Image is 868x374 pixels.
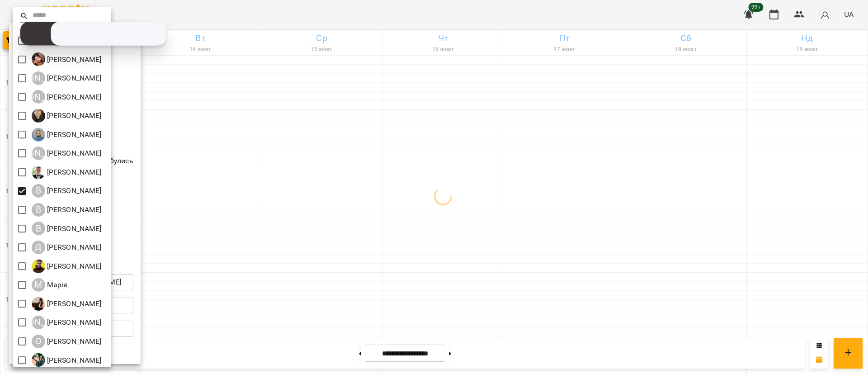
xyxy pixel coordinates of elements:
a: Д [PERSON_NAME] [32,260,102,273]
p: [PERSON_NAME] [45,92,102,103]
p: [PERSON_NAME] [45,204,102,215]
p: [PERSON_NAME] [45,298,102,309]
a: Н [PERSON_NAME] [32,297,102,311]
p: Марія [45,279,68,290]
div: О [32,335,45,348]
img: І [32,52,45,66]
a: А [PERSON_NAME] [32,109,102,123]
p: [PERSON_NAME] [45,355,102,366]
img: А [32,109,45,123]
p: [PERSON_NAME] [45,185,102,196]
a: В [PERSON_NAME] [32,203,102,217]
div: Ольга Мизюк [32,353,102,367]
a: О [PERSON_NAME] [32,353,102,367]
div: Денис Пущало [32,260,102,273]
img: В [32,166,45,179]
img: О [32,353,45,367]
p: [PERSON_NAME] [45,223,102,234]
a: В [PERSON_NAME] [32,184,102,198]
p: [PERSON_NAME] [45,148,102,159]
div: [PERSON_NAME] [32,71,45,85]
a: В [PERSON_NAME] [32,166,102,179]
a: [PERSON_NAME] [PERSON_NAME] [32,316,102,329]
img: Н [32,297,45,311]
a: [PERSON_NAME] [PERSON_NAME] [32,147,102,160]
div: Д [32,241,45,254]
div: Надія Шрай [32,297,102,311]
a: І [PERSON_NAME] [32,52,102,66]
a: М Марія [32,278,68,292]
div: [PERSON_NAME] [32,90,45,104]
div: Ніна Марчук [32,316,102,329]
a: [PERSON_NAME] [PERSON_NAME] [32,71,102,85]
div: В [32,222,45,235]
p: [PERSON_NAME] [45,242,102,253]
div: В [32,203,45,217]
div: М [32,278,45,292]
a: [PERSON_NAME] [PERSON_NAME] [32,90,102,104]
p: [PERSON_NAME] [45,261,102,272]
div: [PERSON_NAME] [32,147,45,160]
a: О [PERSON_NAME] [32,335,102,348]
img: А [32,128,45,142]
div: В [32,184,45,198]
div: [PERSON_NAME] [32,316,45,329]
div: Оксана Кочанова [32,335,102,348]
p: [PERSON_NAME] [45,110,102,121]
div: Марія [32,278,68,292]
img: Д [32,260,45,273]
p: [PERSON_NAME] [45,129,102,140]
a: Д [PERSON_NAME] [32,241,102,254]
p: [PERSON_NAME] [45,54,102,65]
p: [PERSON_NAME] [45,336,102,347]
div: Ілля Петруша [32,52,102,66]
a: А [PERSON_NAME] [32,128,102,142]
a: В [PERSON_NAME] [32,222,102,235]
p: [PERSON_NAME] [45,167,102,178]
div: Альберт Волков [32,71,102,85]
p: [PERSON_NAME] [45,317,102,328]
p: [PERSON_NAME] [45,73,102,84]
